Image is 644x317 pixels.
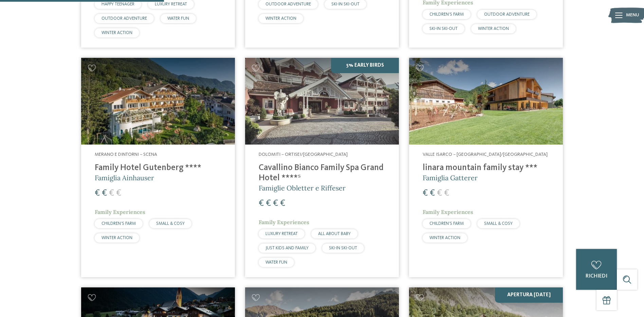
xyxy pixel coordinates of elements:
span: € [95,189,100,198]
span: Merano e dintorni – Scena [95,152,157,157]
span: Family Experiences [259,219,309,226]
span: € [259,199,264,208]
img: Cercate un hotel per famiglie? Qui troverete solo i migliori! [409,58,563,145]
h4: Family Hotel Gutenberg **** [95,163,221,173]
span: Famiglie Obletter e Riffeser [259,184,346,192]
span: € [280,199,285,208]
a: Cercate un hotel per famiglie? Qui troverete solo i migliori! 5% Early Birds Dolomiti – Ortisei/[... [245,58,399,277]
span: CHILDREN’S FARM [102,221,136,226]
span: CHILDREN’S FARM [429,221,464,226]
span: HAPPY TEENAGER [102,2,134,6]
span: Famiglia Gatterer [423,173,478,182]
span: WINTER ACTION [265,16,296,21]
span: SKI-IN SKI-OUT [429,27,458,31]
span: LUXURY RETREAT [265,232,298,236]
span: € [423,189,428,198]
span: SMALL & COSY [156,221,185,226]
span: WINTER ACTION [429,236,460,240]
span: WATER FUN [167,16,189,21]
a: Cercate un hotel per famiglie? Qui troverete solo i migliori! Valle Isarco – [GEOGRAPHIC_DATA]/[G... [409,58,563,277]
span: Famiglia Ainhauser [95,173,154,182]
span: SKI-IN SKI-OUT [329,246,357,250]
span: € [444,189,449,198]
a: richiedi [576,249,617,290]
h4: linara mountain family stay *** [423,163,549,173]
span: Family Experiences [95,208,145,215]
a: Cercate un hotel per famiglie? Qui troverete solo i migliori! Merano e dintorni – Scena Family Ho... [81,58,235,277]
span: OUTDOOR ADVENTURE [484,12,530,17]
span: WINTER ACTION [478,27,509,31]
span: Valle Isarco – [GEOGRAPHIC_DATA]/[GEOGRAPHIC_DATA] [423,152,548,157]
img: Family Hotel Gutenberg **** [81,58,235,145]
span: OUTDOOR ADVENTURE [265,2,311,6]
span: WATER FUN [265,260,287,265]
span: SKI-IN SKI-OUT [331,2,360,6]
span: richiedi [586,273,607,279]
span: JUST KIDS AND FAMILY [265,246,309,250]
span: ALL ABOUT BABY [318,232,351,236]
h4: Cavallino Bianco Family Spa Grand Hotel ****ˢ [259,163,385,183]
span: LUXURY RETREAT [155,2,187,6]
span: Dolomiti – Ortisei/[GEOGRAPHIC_DATA] [259,152,348,157]
img: Family Spa Grand Hotel Cavallino Bianco ****ˢ [245,58,399,145]
span: CHILDREN’S FARM [429,12,464,17]
span: € [102,189,107,198]
span: WINTER ACTION [102,31,132,35]
span: € [116,189,121,198]
span: WINTER ACTION [102,236,132,240]
span: € [430,189,435,198]
span: € [437,189,442,198]
span: SMALL & COSY [484,221,513,226]
span: € [109,189,114,198]
span: Family Experiences [423,208,473,215]
span: € [273,199,278,208]
span: OUTDOOR ADVENTURE [102,16,147,21]
span: € [266,199,271,208]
